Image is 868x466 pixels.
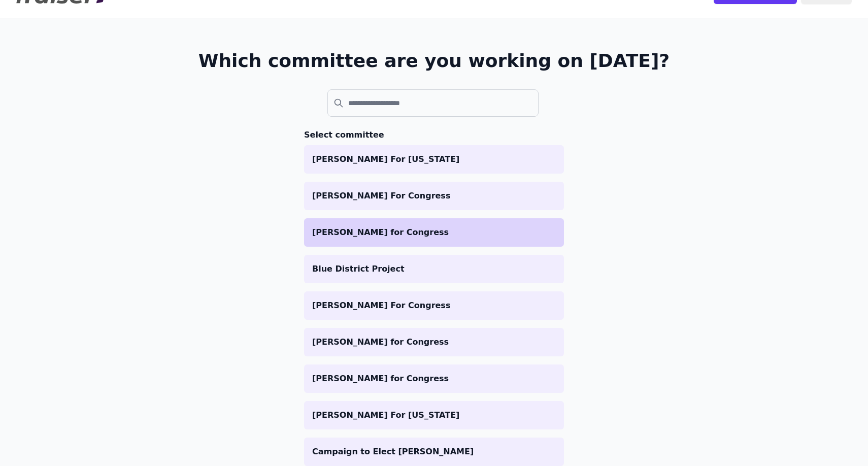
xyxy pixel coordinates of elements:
[312,226,556,239] p: [PERSON_NAME] for Congress
[304,401,564,429] a: [PERSON_NAME] For [US_STATE]
[312,190,556,202] p: [PERSON_NAME] For Congress
[304,291,564,320] a: [PERSON_NAME] For Congress
[198,51,670,71] h1: Which committee are you working on [DATE]?
[304,182,564,210] a: [PERSON_NAME] For Congress
[312,446,556,458] p: Campaign to Elect [PERSON_NAME]
[304,328,564,356] a: [PERSON_NAME] for Congress
[304,255,564,283] a: Blue District Project
[312,409,556,421] p: [PERSON_NAME] For [US_STATE]
[312,153,556,165] p: [PERSON_NAME] For [US_STATE]
[312,373,556,385] p: [PERSON_NAME] for Congress
[304,129,564,141] h3: Select committee
[304,145,564,174] a: [PERSON_NAME] For [US_STATE]
[312,263,556,275] p: Blue District Project
[304,364,564,393] a: [PERSON_NAME] for Congress
[304,438,564,466] a: Campaign to Elect [PERSON_NAME]
[304,218,564,247] a: [PERSON_NAME] for Congress
[312,299,556,312] p: [PERSON_NAME] For Congress
[312,336,556,348] p: [PERSON_NAME] for Congress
